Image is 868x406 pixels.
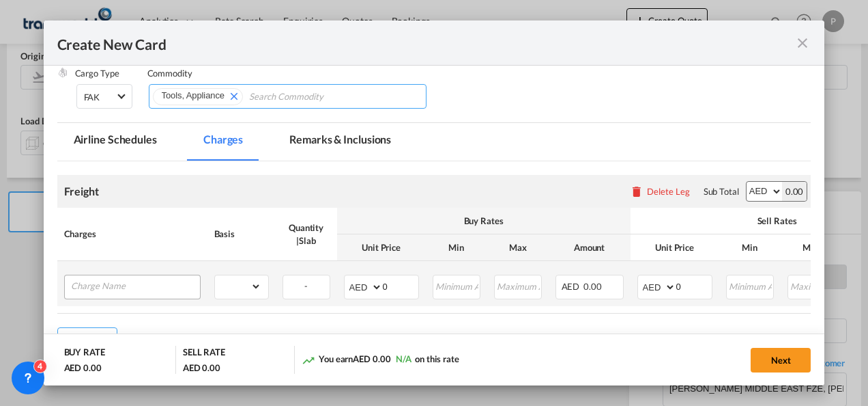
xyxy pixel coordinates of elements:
[147,68,192,79] label: Commodity
[383,275,418,296] input: 0
[75,68,119,79] label: Cargo Type
[64,228,201,240] div: Charges
[84,92,100,103] div: FAK
[562,281,582,292] span: AED
[344,215,624,227] div: Buy Rates
[187,123,259,161] md-tab-item: Charges
[549,234,631,261] th: Amount
[162,90,225,100] span: Tools, Appliance
[44,21,825,386] md-dialog: Create New CardPort ...
[162,89,227,103] div: Press delete to remove this chip.
[630,185,643,198] md-icon: icon-delete
[337,234,426,261] th: Unit Price
[302,353,315,367] md-icon: icon-trending-up
[487,234,549,261] th: Max
[631,234,719,261] th: Unit Price
[183,346,225,362] div: SELL RATE
[794,35,811,51] md-icon: icon-close fg-AAA8AD m-0 pointer
[304,280,308,291] span: -
[249,86,374,108] input: Chips input.
[719,234,781,261] th: Min
[434,275,480,296] input: Minimum Amount
[704,185,739,198] div: Sub Total
[647,186,690,197] div: Delete Leg
[57,123,422,161] md-pagination-wrapper: Use the left and right arrow keys to navigate between tabs
[583,281,602,292] span: 0.00
[57,327,117,352] button: Add Leg
[789,275,835,296] input: Maximum Amount
[396,353,411,364] span: N/A
[183,362,220,374] div: AED 0.00
[149,84,427,109] md-chips-wrap: Chips container. Use arrow keys to select chips.
[57,67,68,78] img: cargo.png
[781,234,842,261] th: Max
[57,34,795,51] div: Create New Card
[495,275,541,296] input: Maximum Amount
[283,221,330,246] div: Quantity | Slab
[302,353,459,367] div: You earn on this rate
[782,182,807,201] div: 0.00
[64,184,99,199] div: Freight
[57,123,173,161] md-tab-item: Airline Schedules
[751,348,811,373] button: Next
[214,228,269,240] div: Basis
[64,362,102,374] div: AED 0.00
[353,353,390,364] span: AED 0.00
[63,333,77,347] md-icon: icon-plus md-link-fg s20
[426,234,487,261] th: Min
[630,186,690,197] button: Delete Leg
[76,84,132,109] md-select: Select Cargo type: FAK
[222,89,242,103] button: Remove
[71,275,200,296] input: Charge Name
[64,346,105,362] div: BUY RATE
[727,275,773,296] input: Minimum Amount
[273,123,407,161] md-tab-item: Remarks & Inclusions
[676,275,712,296] input: 0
